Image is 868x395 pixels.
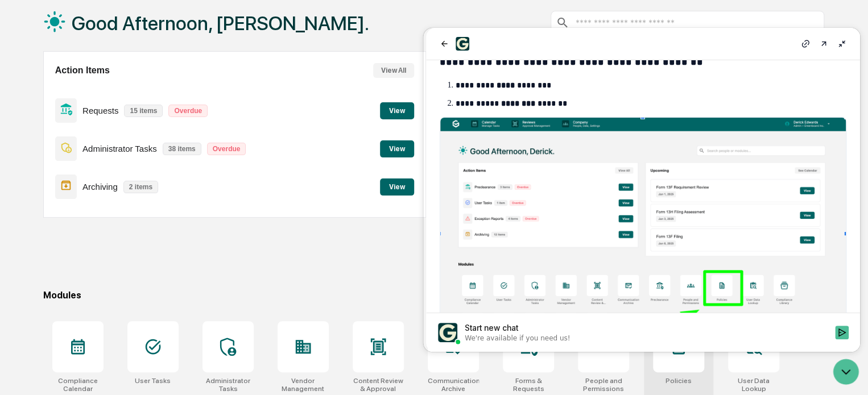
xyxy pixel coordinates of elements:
h1: Good Afternoon, [PERSON_NAME]. [72,12,369,35]
div: Forms & Requests [503,377,554,393]
div: Modules [43,290,824,301]
p: Overdue [168,105,208,117]
p: Administrator Tasks [82,144,157,153]
button: View [380,102,414,119]
p: Archiving [82,182,118,192]
p: 15 items [124,105,163,117]
button: View All [373,63,414,78]
h2: Action Items [55,65,110,76]
div: Policies [666,377,692,385]
a: View [380,143,414,153]
a: View [380,181,414,192]
p: 2 items [123,181,158,193]
iframe: Open customer support [832,357,862,388]
div: Communications Archive [428,377,479,393]
div: User Data Lookup [728,377,779,393]
div: User Tasks [135,377,171,385]
div: Administrator Tasks [202,377,254,393]
a: View [380,105,414,115]
p: 38 items [163,143,201,155]
div: People and Permissions [578,377,629,393]
p: Requests [82,106,118,115]
iframe: Customer support window [426,28,860,352]
button: View [380,140,414,157]
p: Overdue [207,143,246,155]
div: Compliance Calendar [52,377,104,393]
button: View [380,178,414,196]
div: Vendor Management [278,377,329,393]
div: Content Review & Approval [353,377,404,393]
